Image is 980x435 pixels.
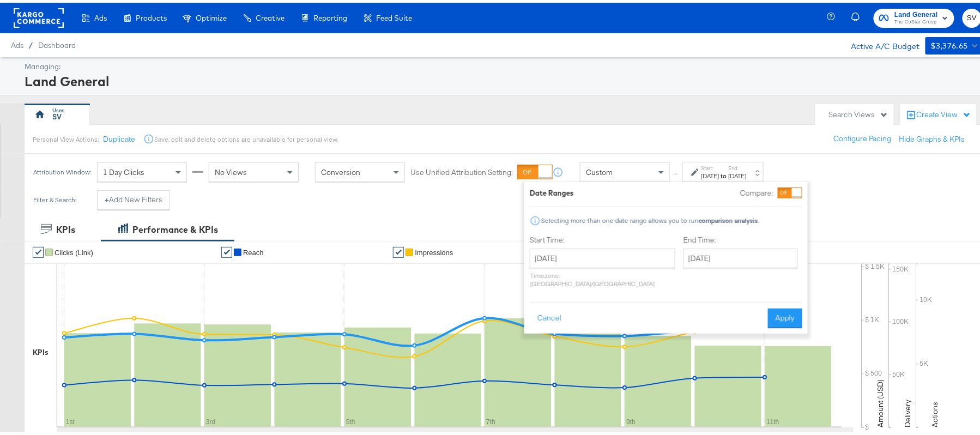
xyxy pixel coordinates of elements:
[699,214,758,222] strong: comparison analysis
[894,15,938,24] span: The CoStar Group
[215,165,247,174] span: No Views
[33,132,99,141] div: Personal View Actions:
[33,166,92,173] div: Attribution Window:
[221,244,232,255] a: ✔
[931,37,969,50] div: $3,376.65
[243,246,264,254] span: Reach
[917,107,971,118] div: Create View
[826,126,899,146] button: Configure Pacing
[903,397,913,425] text: Delivery
[729,169,747,178] div: [DATE]
[829,107,888,117] div: Search Views
[701,162,719,169] label: Start:
[33,244,44,255] a: ✔
[701,169,719,178] div: [DATE]
[52,109,62,119] div: SV
[719,169,729,177] strong: to
[376,11,412,20] span: Feed Suite
[967,9,977,22] span: SV
[541,214,760,222] div: Selecting more than one date range allows you to run .
[94,11,107,20] span: Ads
[671,170,681,173] span: ↑
[105,192,109,202] strong: +
[25,59,979,69] div: Managing:
[586,165,613,174] span: Custom
[33,194,77,201] div: Filter & Search:
[683,232,802,243] label: End Time:
[530,185,574,196] div: Date Ranges
[56,221,75,233] div: KPIs
[530,306,569,325] button: Cancel
[321,165,360,174] span: Conversion
[899,131,965,142] button: Hide Graphs & KPIs
[729,162,747,169] label: End:
[410,165,513,175] label: Use Unified Attribution Setting:
[840,34,920,51] div: Active A/C Budget
[876,377,886,425] text: Amount (USD)
[930,399,940,425] text: Actions
[415,246,453,254] span: Impressions
[136,11,167,20] span: Products
[740,185,773,196] label: Compare:
[313,11,347,20] span: Reporting
[132,221,218,233] div: Performance & KPIs
[33,345,49,355] div: KPIs
[97,188,170,207] button: +Add New Filters
[530,269,675,285] p: Timezone: [GEOGRAPHIC_DATA]/[GEOGRAPHIC_DATA]
[196,11,227,20] span: Optimize
[256,11,285,20] span: Creative
[874,6,954,25] button: Land GeneralThe CoStar Group
[25,69,979,88] div: Land General
[55,246,93,254] span: Clicks (Link)
[103,165,144,174] span: 1 Day Clicks
[530,232,675,243] label: Start Time:
[38,38,76,47] a: Dashboard
[23,38,38,47] span: /
[103,131,135,142] button: Duplicate
[894,7,938,18] span: Land General
[768,306,802,325] button: Apply
[393,244,404,255] a: ✔
[154,132,338,141] div: Save, edit and delete options are unavailable for personal view.
[11,38,23,47] span: Ads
